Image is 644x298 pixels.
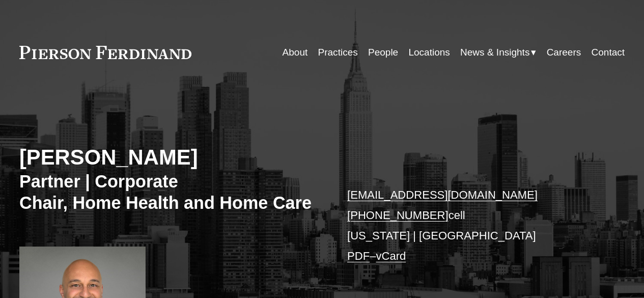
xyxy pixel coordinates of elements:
[318,43,358,62] a: Practices
[408,43,450,62] a: Locations
[347,185,599,266] p: cell [US_STATE] | [GEOGRAPHIC_DATA] –
[19,145,322,171] h2: [PERSON_NAME]
[547,43,581,62] a: Careers
[283,43,308,62] a: About
[460,44,529,61] span: News & Insights
[19,171,322,214] h3: Partner | Corporate Chair, Home Health and Home Care
[592,43,625,62] a: Contact
[368,43,398,62] a: People
[376,250,406,262] a: vCard
[347,250,370,262] a: PDF
[460,43,536,62] a: folder dropdown
[347,188,538,201] a: [EMAIL_ADDRESS][DOMAIN_NAME]
[347,209,449,222] a: [PHONE_NUMBER]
